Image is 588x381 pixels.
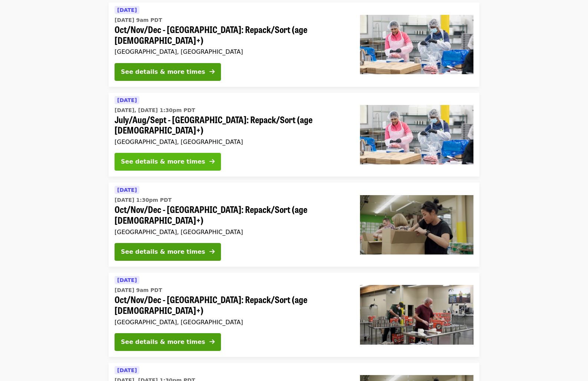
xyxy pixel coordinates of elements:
div: [GEOGRAPHIC_DATA], [GEOGRAPHIC_DATA] [115,48,348,55]
span: July/Aug/Sept - [GEOGRAPHIC_DATA]: Repack/Sort (age [DEMOGRAPHIC_DATA]+) [115,114,348,136]
button: See details & more times [115,153,221,171]
span: Oct/Nov/Dec - [GEOGRAPHIC_DATA]: Repack/Sort (age [DEMOGRAPHIC_DATA]+) [115,24,348,46]
span: [DATE] [117,367,137,373]
span: [DATE] [117,7,137,13]
div: [GEOGRAPHIC_DATA], [GEOGRAPHIC_DATA] [115,229,348,236]
a: See details for "Oct/Nov/Dec - Portland: Repack/Sort (age 8+)" [109,183,479,267]
div: See details & more times [121,338,205,346]
time: [DATE], [DATE] 1:30pm PDT [115,106,195,114]
a: See details for "Oct/Nov/Dec - Beaverton: Repack/Sort (age 10+)" [109,3,479,87]
img: July/Aug/Sept - Beaverton: Repack/Sort (age 10+) organized by Oregon Food Bank [360,105,473,164]
i: arrow-right icon [209,338,215,345]
span: [DATE] [117,97,137,103]
i: arrow-right icon [209,248,215,255]
time: [DATE] 1:30pm PDT [115,196,172,204]
div: See details & more times [121,157,205,166]
div: [GEOGRAPHIC_DATA], [GEOGRAPHIC_DATA] [115,319,348,326]
a: See details for "July/Aug/Sept - Beaverton: Repack/Sort (age 10+)" [109,93,479,177]
span: [DATE] [117,277,137,283]
i: arrow-right icon [209,158,215,165]
div: See details & more times [121,247,205,256]
img: Oct/Nov/Dec - Portland: Repack/Sort (age 16+) organized by Oregon Food Bank [360,285,473,344]
button: See details & more times [115,243,221,261]
button: See details & more times [115,333,221,351]
img: Oct/Nov/Dec - Beaverton: Repack/Sort (age 10+) organized by Oregon Food Bank [360,15,473,74]
span: [DATE] [117,187,137,193]
button: See details & more times [115,63,221,81]
span: Oct/Nov/Dec - [GEOGRAPHIC_DATA]: Repack/Sort (age [DEMOGRAPHIC_DATA]+) [115,204,348,226]
div: See details & more times [121,68,205,76]
img: Oct/Nov/Dec - Portland: Repack/Sort (age 8+) organized by Oregon Food Bank [360,195,473,254]
a: See details for "Oct/Nov/Dec - Portland: Repack/Sort (age 16+)" [109,273,479,357]
div: [GEOGRAPHIC_DATA], [GEOGRAPHIC_DATA] [115,138,348,145]
span: Oct/Nov/Dec - [GEOGRAPHIC_DATA]: Repack/Sort (age [DEMOGRAPHIC_DATA]+) [115,294,348,316]
time: [DATE] 9am PDT [115,286,162,294]
time: [DATE] 9am PDT [115,16,162,24]
i: arrow-right icon [209,68,215,75]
